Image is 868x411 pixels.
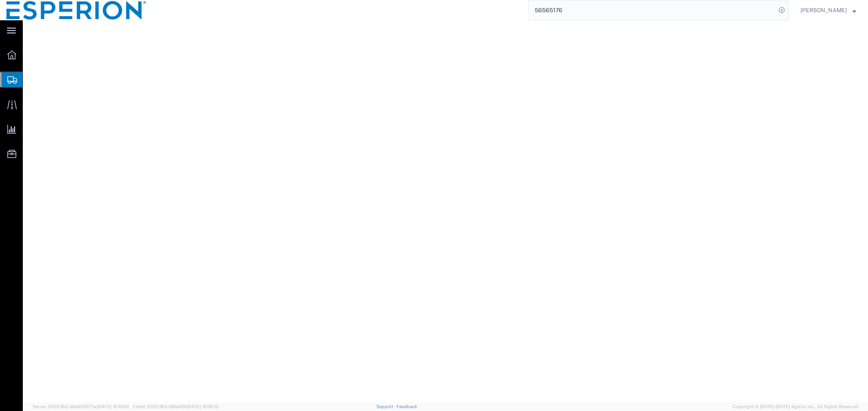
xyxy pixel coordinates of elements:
[529,0,776,20] input: Search for shipment number, reference number
[133,404,219,409] span: Client: 2025.18.0-198a450
[33,404,129,409] span: Server: 2025.18.0-a0edd1917ac
[376,404,397,409] a: Support
[23,20,868,402] iframe: FS Legacy Container
[800,6,847,15] span: Alexandra Breaux
[97,404,129,409] span: [DATE] 10:10:00
[800,5,857,15] button: [PERSON_NAME]
[733,403,858,410] span: Copyright © [DATE]-[DATE] Agistix Inc., All Rights Reserved
[396,404,417,409] a: Feedback
[187,404,219,409] span: [DATE] 10:06:13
